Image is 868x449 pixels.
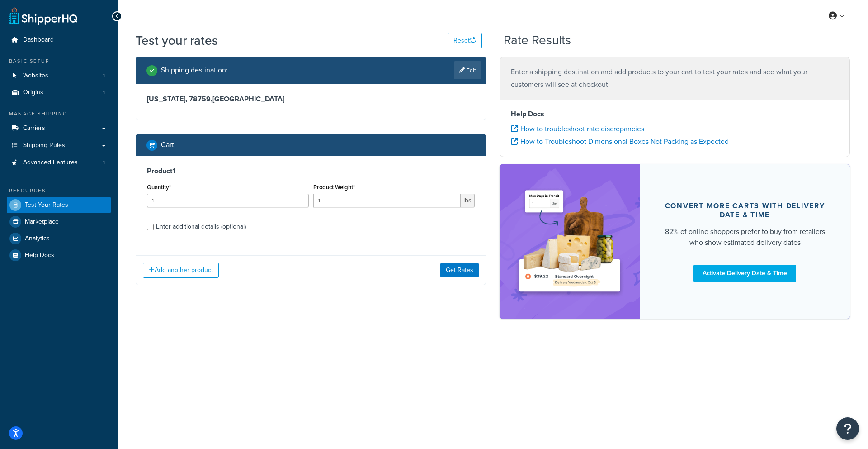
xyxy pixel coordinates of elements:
a: Carriers [7,120,111,137]
span: Websites [23,72,48,80]
a: Advanced Features1 [7,154,111,171]
div: Basic Setup [7,57,111,65]
span: Analytics [25,235,50,243]
h2: Cart : [161,141,176,149]
img: feature-image-ddt-36eae7f7280da8017bfb280eaccd9c446f90b1fe08728e4019434db127062ab4.png [513,178,626,305]
div: Manage Shipping [7,110,111,118]
span: Shipping Rules [23,142,65,149]
button: Get Rates [440,263,479,277]
h2: Rate Results [504,33,571,48]
div: Convert more carts with delivery date & time [661,201,828,220]
span: Dashboard [23,36,54,44]
div: Enter additional details (optional) [156,220,246,233]
div: Resources [7,187,111,195]
a: Websites1 [7,67,111,84]
div: 82% of online shoppers prefer to buy from retailers who show estimated delivery dates [661,226,828,248]
input: 0 [147,194,309,207]
label: Quantity* [147,184,171,191]
span: Advanced Features [23,159,78,167]
a: Marketplace [7,214,111,230]
a: Analytics [7,230,111,247]
button: Reset [448,33,482,48]
span: Carriers [23,124,45,132]
h1: Test your rates [136,32,218,49]
button: Open Resource Center [836,417,859,440]
h4: Help Docs [511,109,839,119]
span: 1 [103,159,105,167]
a: Dashboard [7,32,111,48]
span: Marketplace [25,218,59,226]
span: lbs [461,194,475,207]
button: Add another product [143,263,219,278]
label: Product Weight* [313,184,355,191]
h2: Shipping destination : [161,66,228,74]
a: Help Docs [7,247,111,263]
a: Test Your Rates [7,197,111,213]
a: Origins1 [7,84,111,101]
a: Shipping Rules [7,137,111,154]
span: 1 [103,89,105,96]
p: Enter a shipping destination and add products to your cart to test your rates and see what your c... [511,66,839,91]
li: Advanced Features [7,154,111,171]
span: Origins [23,89,43,96]
a: How to Troubleshoot Dimensional Boxes Not Packing as Expected [511,136,729,147]
h3: Product 1 [147,167,475,176]
span: Help Docs [25,252,54,259]
li: Origins [7,84,111,101]
input: 0.00 [313,194,461,207]
li: Websites [7,67,111,84]
a: Edit [454,61,481,79]
h3: [US_STATE], 78759 , [GEOGRAPHIC_DATA] [147,95,475,104]
span: Test Your Rates [25,201,68,209]
a: How to troubleshoot rate discrepancies [511,124,644,134]
span: 1 [103,72,105,80]
input: Enter additional details (optional) [147,224,154,230]
a: Activate Delivery Date & Time [693,265,796,282]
